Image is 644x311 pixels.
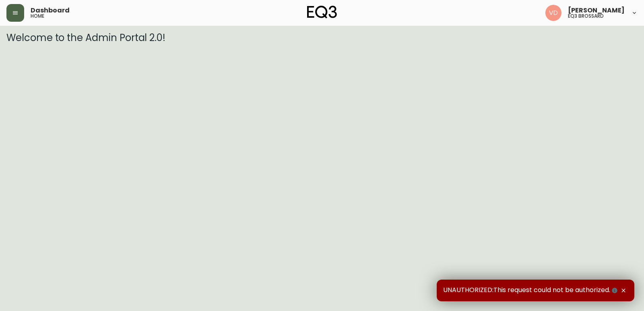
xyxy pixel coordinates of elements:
[31,7,70,14] span: Dashboard
[307,6,337,19] img: logo
[6,32,638,43] h3: Welcome to the Admin Portal 2.0!
[31,14,44,19] h5: home
[568,7,625,14] span: [PERSON_NAME]
[443,286,619,295] span: UNAUTHORIZED:This request could not be authorized.
[545,5,561,21] img: 34cbe8de67806989076631741e6a7c6b
[568,14,604,19] h5: eq3 brossard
